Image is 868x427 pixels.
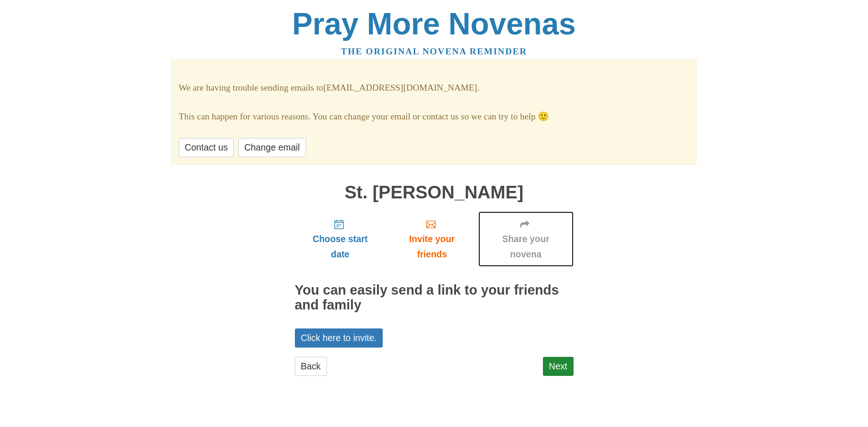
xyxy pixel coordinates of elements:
span: Share your novena [488,231,564,262]
a: Share your novena [478,211,574,267]
a: Next [543,357,574,376]
p: This can happen for various reasons. You can change your email or contact us so we can try to help 🙂 [179,109,689,125]
a: Choose start date [295,211,386,267]
a: The original novena reminder [341,46,527,56]
p: We are having trouble sending emails to [EMAIL_ADDRESS][DOMAIN_NAME] . [179,80,689,96]
a: Change email [238,138,306,157]
span: Invite your friends [395,231,469,262]
a: Click here to invite. [295,328,383,348]
h1: St. [PERSON_NAME] [295,183,574,203]
h2: You can easily send a link to your friends and family [295,283,574,313]
span: Choose start date [304,231,377,262]
a: Back [295,357,327,376]
a: Pray More Novenas [292,7,576,41]
a: Contact us [179,138,234,157]
a: Invite your friends [385,211,478,267]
